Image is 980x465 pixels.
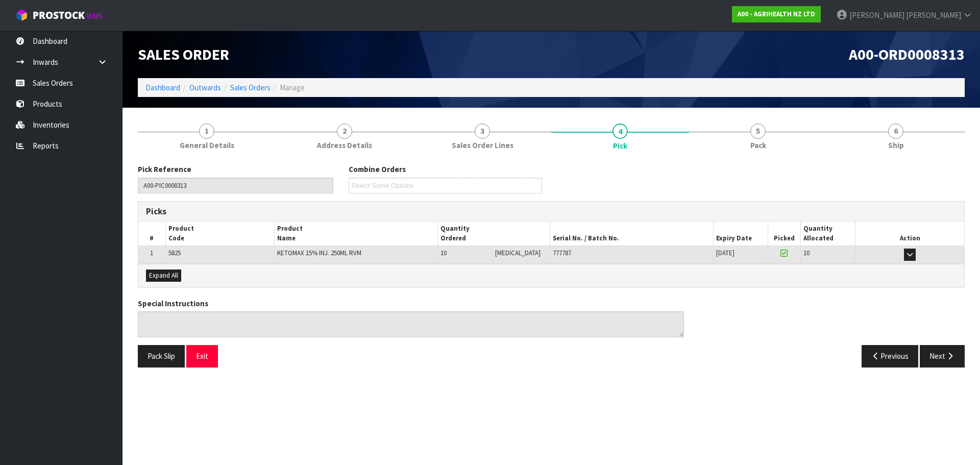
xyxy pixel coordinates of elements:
small: WMS [87,11,103,21]
span: Sales Order [138,44,229,64]
span: A00-ORD0008313 [849,44,965,64]
span: Manage [280,83,305,92]
span: [MEDICAL_DATA] [495,249,541,257]
span: 5 [750,124,766,139]
button: Next [920,345,965,367]
th: Product Code [165,222,274,246]
span: General Details [180,140,234,151]
a: Outwards [189,83,221,92]
th: # [138,222,165,246]
a: Dashboard [145,83,180,92]
span: Pack [750,140,766,151]
label: Special Instructions [138,298,208,309]
span: 6 [888,124,903,139]
span: KETOMAX 15% INJ. 250ML RVM [277,249,361,257]
span: Address Details [317,140,372,151]
span: 1 [150,249,153,257]
button: Expand All [146,270,181,282]
span: 1 [199,124,214,139]
button: Pack Slip [138,345,185,367]
label: Pick Reference [138,164,191,175]
span: 10 [803,249,810,257]
span: ProStock [33,9,85,22]
strong: A00 - AGRIHEALTH NZ LTD [738,10,815,18]
button: Exit [186,345,218,367]
th: Quantity Ordered [438,222,550,246]
th: Expiry Date [713,222,768,246]
span: 4 [612,124,628,139]
span: 777787 [553,249,571,257]
label: Combine Orders [349,164,406,175]
span: Pick [138,156,965,375]
button: Previous [862,345,919,367]
span: Ship [888,140,904,151]
span: [DATE] [716,249,734,257]
th: Product Name [275,222,438,246]
th: Quantity Allocated [801,222,855,246]
a: Sales Orders [230,83,271,92]
span: 2 [337,124,352,139]
span: Expand All [149,271,178,280]
span: 5825 [168,249,181,257]
span: [PERSON_NAME] [849,10,904,20]
span: 3 [475,124,490,139]
span: Picked [774,234,795,242]
h3: Picks [146,207,544,216]
span: 10 [440,249,447,257]
span: [PERSON_NAME] [906,10,961,20]
span: Sales Order Lines [452,140,513,151]
span: Pick [613,140,627,151]
img: cube-alt.png [15,9,28,21]
th: Action [855,222,964,246]
th: Serial No. / Batch No. [550,222,713,246]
